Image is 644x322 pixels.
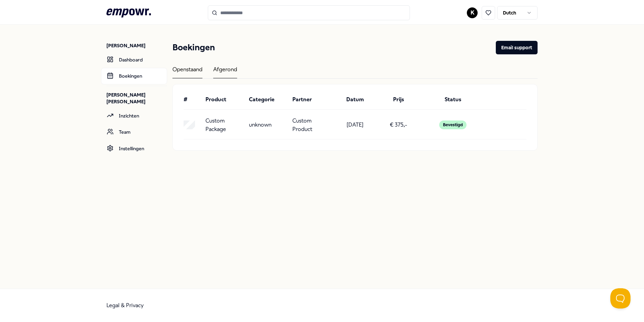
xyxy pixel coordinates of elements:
[101,124,167,140] a: Team
[208,5,410,20] input: Search for products, categories or subcategories
[249,120,271,129] p: unknown
[423,95,483,104] div: Status
[213,65,237,78] div: Afgerond
[205,116,244,134] p: Custom Package
[390,120,407,129] p: € 375,-
[101,68,167,84] a: Boekingen
[610,288,631,308] iframe: Help Scout Beacon - Open
[292,116,330,134] p: Custom Product
[439,120,466,129] div: Bevestigd
[347,120,363,129] p: [DATE]
[249,95,287,104] div: Categorie
[106,42,167,49] p: [PERSON_NAME]
[184,95,200,104] div: #
[380,95,418,104] div: Prijs
[106,91,167,105] p: [PERSON_NAME] [PERSON_NAME]
[106,302,144,308] a: Legal & Privacy
[292,95,330,104] div: Partner
[467,7,478,18] button: K
[205,95,244,104] div: Product
[336,95,374,104] div: Datum
[101,108,167,124] a: Inzichten
[172,65,202,78] div: Openstaand
[172,41,215,54] h1: Boekingen
[101,52,167,68] a: Dashboard
[496,41,538,54] button: Email support
[101,140,167,157] a: Instellingen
